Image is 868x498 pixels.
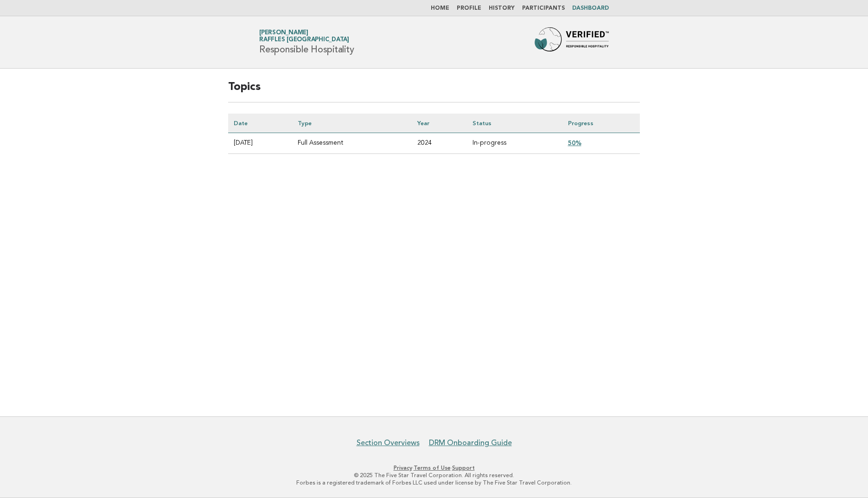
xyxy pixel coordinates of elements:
[489,6,515,11] a: History
[228,114,292,133] th: Date
[412,114,467,133] th: Year
[228,133,292,154] td: [DATE]
[150,479,718,486] p: Forbes is a registered trademark of Forbes LLC used under license by The Five Star Travel Corpora...
[452,465,475,471] a: Support
[292,114,412,133] th: Type
[259,30,354,54] h1: Responsible Hospitality
[357,438,420,447] a: Section Overviews
[467,133,562,154] td: In-progress
[394,465,412,471] a: Privacy
[562,114,640,133] th: Progress
[467,114,562,133] th: Status
[431,6,449,11] a: Home
[414,465,451,471] a: Terms of Use
[228,80,640,102] h2: Topics
[429,438,512,447] a: DRM Onboarding Guide
[150,472,718,479] p: © 2025 The Five Star Travel Corporation. All rights reserved.
[292,133,412,154] td: Full Assessment
[522,6,565,11] a: Participants
[457,6,481,11] a: Profile
[412,133,467,154] td: 2024
[259,30,349,43] a: [PERSON_NAME]Raffles [GEOGRAPHIC_DATA]
[259,37,349,43] span: Raffles [GEOGRAPHIC_DATA]
[150,464,718,472] p: · ·
[572,6,609,11] a: Dashboard
[568,139,581,147] a: 50%
[535,27,609,57] img: Forbes Travel Guide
